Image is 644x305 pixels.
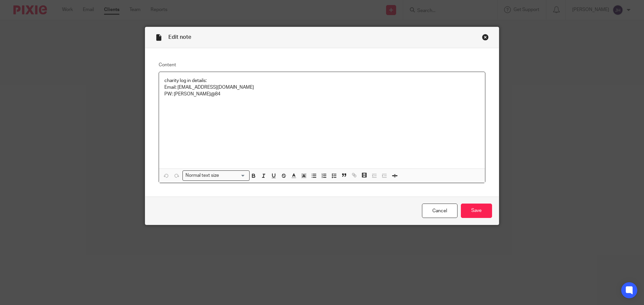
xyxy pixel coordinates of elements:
[164,91,480,97] p: PW: [PERSON_NAME]@84
[422,204,458,218] a: Cancel
[482,34,489,41] div: Close this dialog window
[159,62,485,68] label: Content
[168,34,191,40] span: Edit note
[184,172,221,179] span: Normal text size
[182,170,250,181] div: Search for option
[164,84,480,91] p: Email: [EMAIL_ADDRESS][DOMAIN_NAME]
[164,77,480,84] p: charity log in details:
[461,204,492,218] input: Save
[221,172,246,179] input: Search for option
